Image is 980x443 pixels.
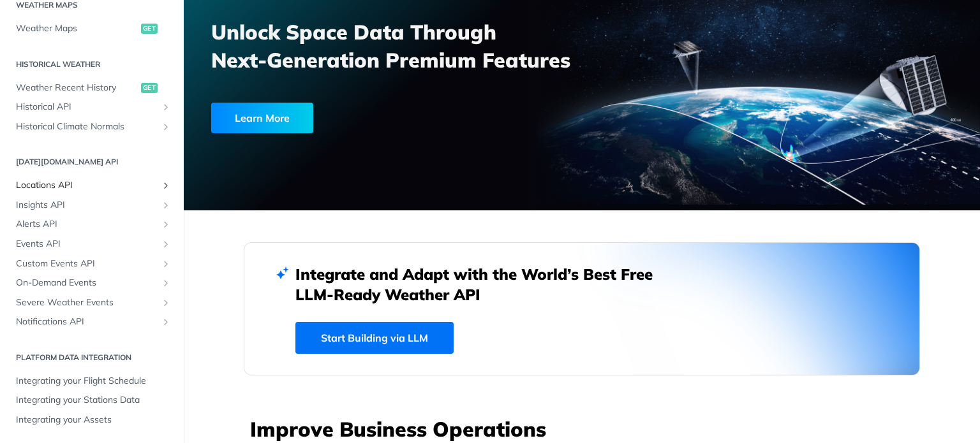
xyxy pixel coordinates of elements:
[10,273,174,293] a: On-Demand EventsShow subpages for On-Demand Events
[161,200,171,210] button: Show subpages for Insights API
[161,219,171,229] button: Show subpages for Alerts API
[10,196,174,215] a: Insights APIShow subpages for Insights API
[295,264,672,305] h2: Integrate and Adapt with the World’s Best Free LLM-Ready Weather API
[16,101,158,113] span: Historical API
[10,98,174,117] a: Historical APIShow subpages for Historical API
[10,352,174,363] h2: Platform DATA integration
[16,375,171,388] span: Integrating your Flight Schedule
[10,78,174,98] a: Weather Recent Historyget
[250,415,920,443] h3: Improve Business Operations
[10,176,174,195] a: Locations APIShow subpages for Locations API
[16,218,158,231] span: Alerts API
[10,235,174,254] a: Events APIShow subpages for Events API
[16,82,138,94] span: Weather Recent History
[16,22,138,35] span: Weather Maps
[16,414,171,426] span: Integrating your Assets
[16,238,158,251] span: Events API
[10,410,174,430] a: Integrating your Assets
[211,103,519,133] a: Learn More
[141,83,158,93] span: get
[10,312,174,331] a: Notifications APIShow subpages for Notifications API
[16,277,158,289] span: On-Demand Events
[16,296,158,309] span: Severe Weather Events
[10,391,174,410] a: Integrating your Stations Data
[10,293,174,312] a: Severe Weather EventsShow subpages for Severe Weather Events
[161,102,171,112] button: Show subpages for Historical API
[16,120,158,133] span: Historical Climate Normals
[211,103,313,133] div: Learn More
[10,59,174,70] h2: Historical Weather
[10,372,174,391] a: Integrating your Flight Schedule
[10,117,174,136] a: Historical Climate NormalsShow subpages for Historical Climate Normals
[141,24,158,34] span: get
[10,156,174,168] h2: [DATE][DOMAIN_NAME] API
[161,317,171,327] button: Show subpages for Notifications API
[211,18,596,74] h3: Unlock Space Data Through Next-Generation Premium Features
[10,215,174,234] a: Alerts APIShow subpages for Alerts API
[295,322,454,354] a: Start Building via LLM
[161,298,171,308] button: Show subpages for Severe Weather Events
[16,394,171,407] span: Integrating your Stations Data
[10,254,174,273] a: Custom Events APIShow subpages for Custom Events API
[16,258,158,270] span: Custom Events API
[16,316,158,328] span: Notifications API
[161,122,171,132] button: Show subpages for Historical Climate Normals
[16,179,158,192] span: Locations API
[161,259,171,269] button: Show subpages for Custom Events API
[10,19,174,38] a: Weather Mapsget
[161,278,171,288] button: Show subpages for On-Demand Events
[16,199,158,212] span: Insights API
[161,180,171,191] button: Show subpages for Locations API
[161,239,171,249] button: Show subpages for Events API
